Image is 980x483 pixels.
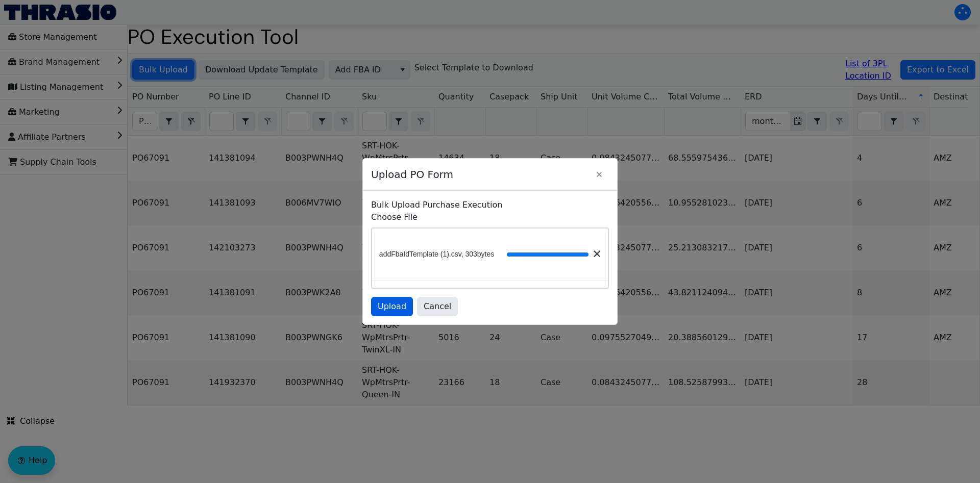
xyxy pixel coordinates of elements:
[371,199,609,211] p: Bulk Upload Purchase Execution
[590,165,609,184] button: Close
[379,249,494,260] span: addFbaIdTemplate (1).csv, 303bytes
[417,297,458,316] button: Cancel
[424,300,451,313] span: Cancel
[371,211,609,223] label: Choose File
[371,162,590,187] span: Upload PO Form
[371,297,413,316] button: Upload
[378,300,406,313] span: Upload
